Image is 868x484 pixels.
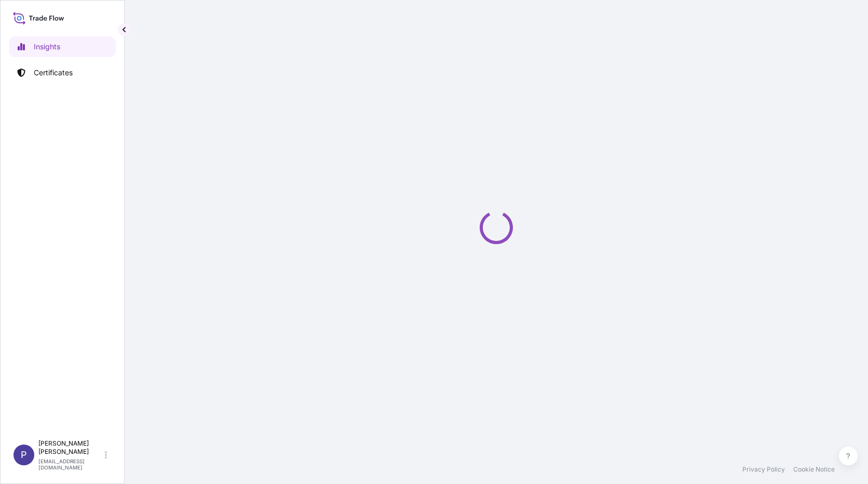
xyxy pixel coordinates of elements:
a: Cookie Notice [793,465,835,474]
a: Privacy Policy [742,465,785,474]
p: Certificates [34,68,73,78]
p: [PERSON_NAME] [PERSON_NAME] [38,439,103,456]
a: Insights [9,36,116,57]
p: [EMAIL_ADDRESS][DOMAIN_NAME] [38,458,103,470]
a: Certificates [9,62,116,83]
p: Insights [34,42,60,52]
span: P [21,450,27,460]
